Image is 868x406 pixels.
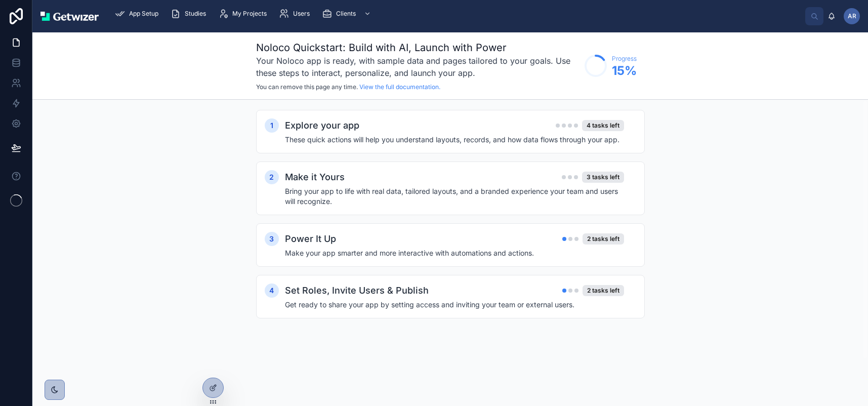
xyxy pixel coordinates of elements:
[319,5,376,23] a: Clients
[232,10,267,18] span: My Projects
[168,5,213,23] a: Studies
[256,55,580,79] h3: Your Noloco app is ready, with sample data and pages tailored to your goals. Use these steps to i...
[185,10,206,18] span: Studies
[40,12,99,21] img: App logo
[336,10,356,18] span: Clients
[359,83,440,91] a: View the full documentation.
[612,63,637,79] span: 15 %
[293,10,310,18] span: Users
[112,5,166,23] a: App Setup
[256,83,358,91] span: You can remove this page any time.
[612,55,637,63] span: Progress
[256,40,580,55] h1: Noloco Quickstart: Build with AI, Launch with Power
[848,12,856,20] span: AR
[107,3,805,25] div: scrollable content
[276,5,317,23] a: Users
[129,10,158,18] span: App Setup
[215,5,274,23] a: My Projects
